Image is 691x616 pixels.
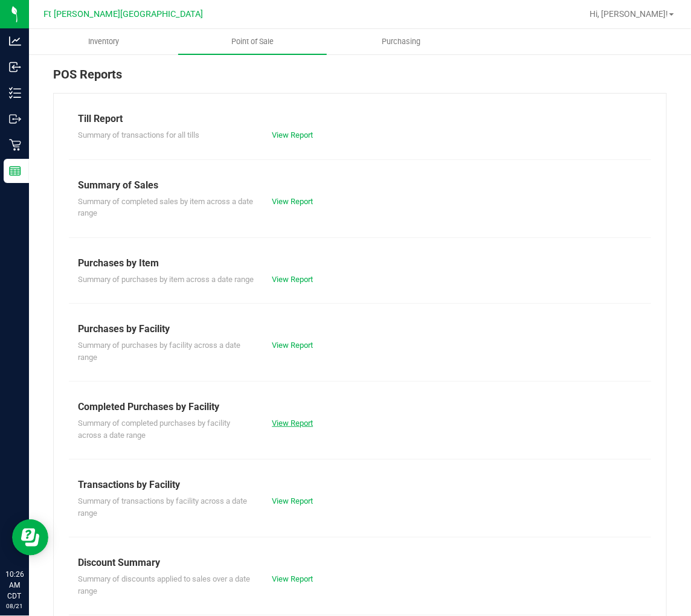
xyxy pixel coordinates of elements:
[78,178,642,193] div: Summary of Sales
[272,496,313,505] a: View Report
[9,165,21,177] inline-svg: Reports
[78,275,254,284] span: Summary of purchases by item across a date range
[78,400,642,414] div: Completed Purchases by Facility
[215,36,290,47] span: Point of Sale
[272,130,313,140] a: View Report
[9,61,21,73] inline-svg: Inbound
[78,256,642,271] div: Purchases by Item
[9,87,21,99] inline-svg: Inventory
[78,322,642,336] div: Purchases by Facility
[272,197,313,206] a: View Report
[9,139,21,151] inline-svg: Retail
[78,478,642,492] div: Transactions by Facility
[72,36,135,47] span: Inventory
[78,556,642,570] div: Discount Summary
[365,36,437,47] span: Purchasing
[327,29,476,54] a: Purchasing
[272,275,313,284] a: View Report
[78,197,253,218] span: Summary of completed sales by item across a date range
[9,113,21,125] inline-svg: Outbound
[272,574,313,583] a: View Report
[272,419,313,428] a: View Report
[272,341,313,350] a: View Report
[53,65,667,93] div: POS Reports
[78,574,250,595] span: Summary of discounts applied to sales over a date range
[43,9,203,19] span: Ft [PERSON_NAME][GEOGRAPHIC_DATA]
[590,9,668,19] span: Hi, [PERSON_NAME]!
[29,29,178,54] a: Inventory
[78,341,240,362] span: Summary of purchases by facility across a date range
[78,496,247,518] span: Summary of transactions by facility across a date range
[9,35,21,47] inline-svg: Analytics
[5,569,24,602] p: 10:26 AM CDT
[78,130,199,140] span: Summary of transactions for all tills
[78,419,230,440] span: Summary of completed purchases by facility across a date range
[178,29,327,54] a: Point of Sale
[12,519,48,556] iframe: Resource center
[78,112,642,126] div: Till Report
[5,602,24,611] p: 08/21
